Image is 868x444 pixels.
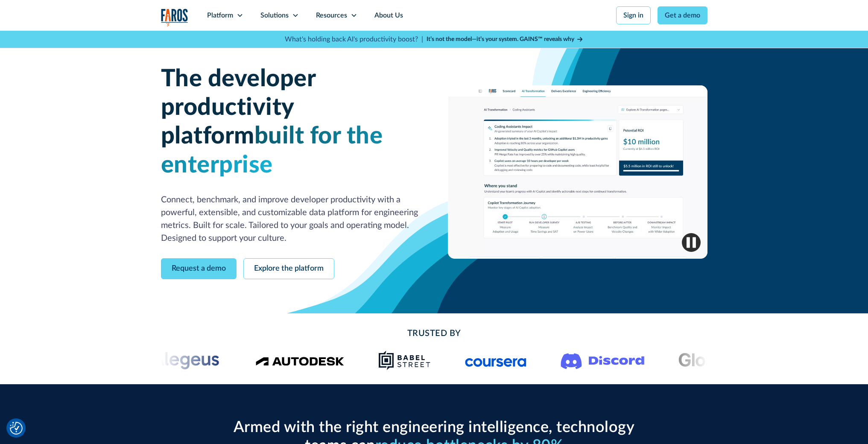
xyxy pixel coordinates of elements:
img: Logo of the analytics and reporting company Faros. [161,9,188,26]
h2: Trusted By [229,327,639,340]
a: Sign in [616,6,651,24]
img: Logo of the design software company Autodesk. [255,354,344,366]
img: Revisit consent button [10,422,23,435]
a: Request a demo [161,258,237,279]
a: Get a demo [658,6,707,24]
p: What's holding back AI's productivity boost? | [285,34,423,44]
img: Babel Street logo png [378,350,431,371]
div: Resources [316,10,347,20]
a: It’s not the model—it’s your system. GAINS™ reveals why [427,35,584,44]
img: Logo of the communication platform Discord. [561,351,644,369]
img: Logo of the online learning platform Coursera. [465,353,526,367]
a: home [161,9,188,26]
strong: It’s not the model—it’s your system. GAINS™ reveals why [427,36,574,42]
button: Cookie Settings [10,422,23,435]
span: built for the enterprise [161,124,383,177]
a: Explore the platform [243,258,334,279]
div: Platform [207,10,233,20]
img: Pause video [682,233,701,252]
div: Solutions [260,10,289,20]
p: Connect, benchmark, and improve developer productivity with a powerful, extensible, and customiza... [161,193,421,245]
h1: The developer productivity platform [161,65,421,180]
